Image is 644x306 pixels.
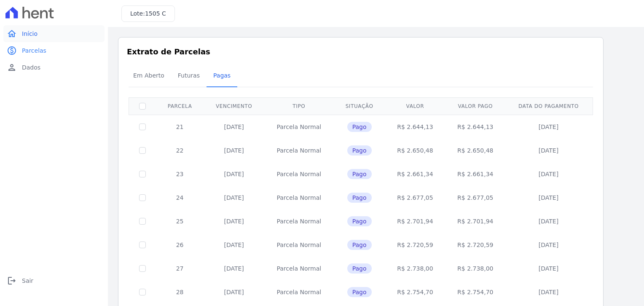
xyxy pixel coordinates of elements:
td: [DATE] [204,257,264,280]
td: Parcela Normal [264,257,334,280]
a: Pagas [207,65,237,87]
i: logout [7,276,17,286]
td: R$ 2.720,59 [445,233,505,257]
th: Parcela [156,97,204,115]
td: 23 [156,162,204,186]
span: Sair [22,276,33,285]
th: Tipo [264,97,334,115]
input: Só é possível selecionar pagamentos em aberto [139,218,146,225]
a: Futuras [171,65,207,87]
td: [DATE] [505,162,592,186]
td: R$ 2.677,05 [445,186,505,209]
td: R$ 2.644,13 [385,115,445,139]
td: 22 [156,139,204,162]
i: home [7,29,17,39]
i: paid [7,46,17,56]
span: Dados [22,63,40,72]
td: [DATE] [505,115,592,139]
td: [DATE] [204,233,264,257]
input: Só é possível selecionar pagamentos em aberto [139,123,146,130]
span: Pago [347,193,372,203]
td: R$ 2.738,00 [385,257,445,280]
span: 1505 C [145,10,166,17]
td: Parcela Normal [264,280,334,304]
td: Parcela Normal [264,162,334,186]
td: [DATE] [505,257,592,280]
td: 24 [156,186,204,209]
td: R$ 2.650,48 [445,139,505,162]
input: Só é possível selecionar pagamentos em aberto [139,242,146,248]
td: R$ 2.650,48 [385,139,445,162]
td: Parcela Normal [264,115,334,139]
td: [DATE] [505,233,592,257]
td: Parcela Normal [264,139,334,162]
th: Valor pago [445,97,505,115]
td: [DATE] [204,280,264,304]
th: Vencimento [204,97,264,115]
span: Pago [347,263,372,274]
a: Em Aberto [126,65,171,87]
td: [DATE] [505,186,592,209]
td: 21 [156,115,204,139]
td: 26 [156,233,204,257]
span: Futuras [173,67,205,84]
span: Pago [347,287,372,297]
input: Só é possível selecionar pagamentos em aberto [139,171,146,177]
td: [DATE] [204,186,264,209]
td: 27 [156,257,204,280]
input: Só é possível selecionar pagamentos em aberto [139,289,146,295]
a: logoutSair [3,272,105,289]
td: Parcela Normal [264,186,334,209]
a: personDados [3,59,105,76]
span: Pago [347,240,372,250]
i: person [7,62,17,72]
td: Parcela Normal [264,233,334,257]
th: Valor [385,97,445,115]
span: Pago [347,145,372,156]
h3: Lote: [130,9,166,18]
span: Pagas [208,67,236,84]
td: [DATE] [204,162,264,186]
td: [DATE] [204,209,264,233]
td: R$ 2.754,70 [385,280,445,304]
td: 25 [156,209,204,233]
h3: Extrato de Parcelas [127,46,595,57]
td: R$ 2.701,94 [385,209,445,233]
td: 28 [156,280,204,304]
td: [DATE] [505,139,592,162]
td: R$ 2.644,13 [445,115,505,139]
td: R$ 2.738,00 [445,257,505,280]
td: [DATE] [204,115,264,139]
th: Situação [334,97,385,115]
span: Em Aberto [128,67,169,84]
span: Pago [347,122,372,132]
input: Só é possível selecionar pagamentos em aberto [139,147,146,154]
td: R$ 2.701,94 [445,209,505,233]
td: R$ 2.661,34 [385,162,445,186]
a: paidParcelas [3,42,105,59]
a: homeInício [3,25,105,42]
td: Parcela Normal [264,209,334,233]
input: Só é possível selecionar pagamentos em aberto [139,265,146,272]
span: Início [22,30,38,38]
span: Pago [347,216,372,226]
td: [DATE] [505,209,592,233]
td: [DATE] [204,139,264,162]
td: [DATE] [505,280,592,304]
td: R$ 2.677,05 [385,186,445,209]
span: Pago [347,169,372,179]
th: Data do pagamento [505,97,592,115]
span: Parcelas [22,46,46,55]
input: Só é possível selecionar pagamentos em aberto [139,194,146,201]
td: R$ 2.720,59 [385,233,445,257]
td: R$ 2.661,34 [445,162,505,186]
td: R$ 2.754,70 [445,280,505,304]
